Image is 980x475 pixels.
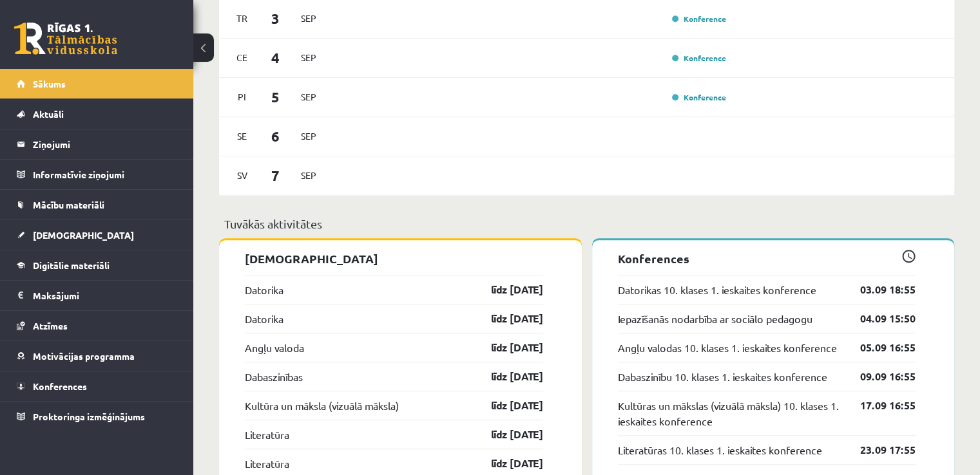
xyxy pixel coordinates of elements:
span: Aktuāli [33,108,64,120]
a: Atzīmes [17,311,177,340]
span: 6 [256,126,296,147]
a: 04.09 15:50 [841,311,916,326]
a: 23.09 17:55 [841,442,916,458]
a: Aktuāli [17,99,177,129]
span: Motivācijas programma [33,350,135,362]
span: Proktoringa izmēģinājums [33,411,145,422]
a: Kultūra un māksla (vizuālā māksla) [245,398,399,413]
span: Sep [295,165,322,185]
span: Sv [229,165,256,185]
a: Mācību materiāli [17,190,177,219]
span: 5 [256,86,296,107]
span: 7 [256,165,296,186]
a: [DEMOGRAPHIC_DATA] [17,220,177,250]
span: Ce [229,48,256,68]
a: Kultūras un mākslas (vizuālā māksla) 10. klases 1. ieskaites konference [618,398,841,429]
a: Angļu valodas 10. klases 1. ieskaites konference [618,340,837,355]
a: līdz [DATE] [468,282,543,297]
a: līdz [DATE] [468,340,543,355]
legend: Maksājumi [33,281,177,310]
a: Literatūra [245,456,289,471]
a: līdz [DATE] [468,311,543,326]
a: Angļu valoda [245,340,304,355]
a: 09.09 16:55 [841,369,916,384]
a: līdz [DATE] [468,398,543,413]
legend: Ziņojumi [33,129,177,159]
span: [DEMOGRAPHIC_DATA] [33,229,134,241]
a: Digitālie materiāli [17,250,177,280]
span: Konferences [33,380,87,392]
a: Iepazīšanās nodarbība ar sociālo pedagogu [618,311,812,326]
a: Informatīvie ziņojumi [17,160,177,189]
a: Konferences [17,371,177,401]
a: Ziņojumi [17,129,177,159]
span: 4 [256,47,296,68]
span: Se [229,126,256,146]
legend: Informatīvie ziņojumi [33,160,177,189]
a: Datorikas 10. klases 1. ieskaites konference [618,282,816,297]
a: Maksājumi [17,281,177,310]
a: līdz [DATE] [468,427,543,442]
a: 17.09 16:55 [841,398,916,413]
span: Tr [229,8,256,28]
span: Digitālie materiāli [33,259,110,271]
span: Sep [295,126,322,146]
a: Dabaszinību 10. klases 1. ieskaites konference [618,369,827,384]
span: Mācību materiāli [33,199,104,210]
a: līdz [DATE] [468,456,543,471]
a: Dabaszinības [245,369,303,384]
a: Motivācijas programma [17,341,177,371]
p: Konferences [618,250,916,267]
span: Atzīmes [33,320,68,331]
a: Datorika [245,311,283,326]
a: Literatūras 10. klases 1. ieskaites konference [618,442,822,458]
a: Sākums [17,69,177,98]
a: Konference [672,92,726,102]
a: 03.09 18:55 [841,282,916,297]
a: 05.09 16:55 [841,340,916,355]
a: Datorika [245,282,283,297]
p: Tuvākās aktivitātes [224,215,949,232]
a: Rīgas 1. Tālmācības vidusskola [14,23,117,55]
span: Sep [295,8,322,28]
a: Konference [672,53,726,63]
span: Sākums [33,78,66,89]
span: Sep [295,87,322,107]
span: Pi [229,87,256,107]
span: Sep [295,48,322,68]
a: Konference [672,14,726,24]
span: 3 [256,8,296,29]
a: Proktoringa izmēģinājums [17,402,177,431]
a: līdz [DATE] [468,369,543,384]
p: [DEMOGRAPHIC_DATA] [245,250,543,267]
a: Literatūra [245,427,289,442]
